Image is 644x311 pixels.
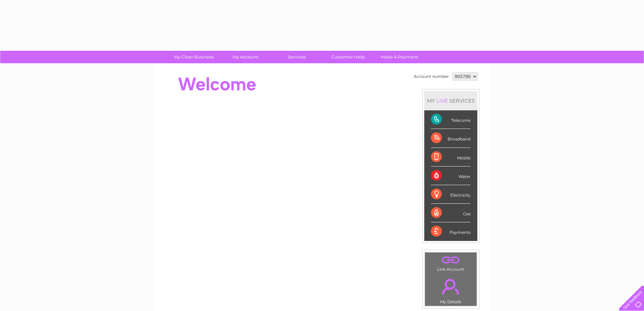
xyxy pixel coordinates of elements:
a: Customer Help [320,51,376,63]
div: Gas [431,204,471,222]
div: Telecoms [431,110,471,129]
a: My Clear Business [166,51,222,63]
div: Water [431,166,471,185]
div: Mobile [431,148,471,166]
div: Broadband [431,129,471,148]
div: MY SERVICES [424,91,477,110]
a: . [427,254,475,266]
a: My Account [217,51,273,63]
td: Account number [412,71,451,82]
a: Make A Payment [372,51,427,63]
div: LIVE [435,97,449,104]
div: Payments [431,222,471,241]
a: . [427,275,475,298]
a: Services [269,51,325,63]
td: Link Account [425,252,477,273]
div: Electricity [431,185,471,204]
td: My Details [425,273,477,306]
